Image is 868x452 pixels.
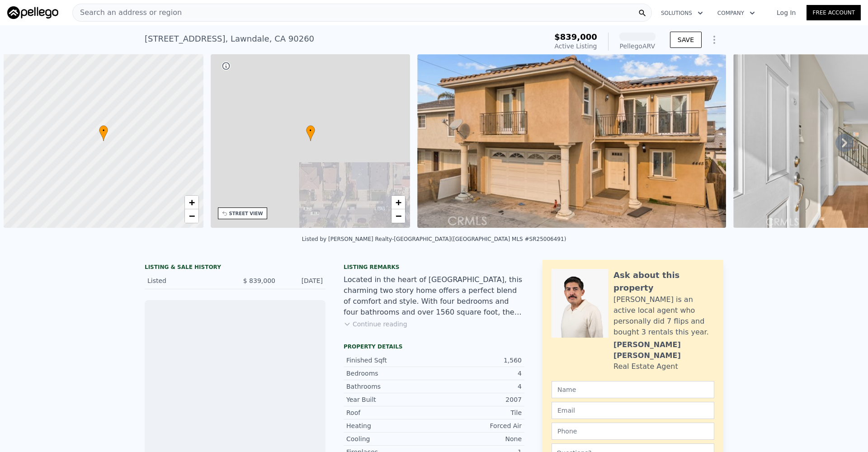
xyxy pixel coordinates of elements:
div: LISTING & SALE HISTORY [145,264,325,273]
button: Company [710,5,762,21]
div: Located in the heart of [GEOGRAPHIC_DATA], this charming two story home offers a perfect blend of... [344,274,524,318]
div: 4 [434,369,522,378]
div: [DATE] [283,276,323,285]
div: Finished Sqft [346,356,434,365]
input: Name [552,381,714,398]
span: • [306,127,315,135]
span: Search an address or region [73,7,182,18]
span: $ 839,000 [243,277,275,284]
span: − [189,210,194,221]
a: Log In [766,8,807,17]
div: STREET VIEW [229,210,263,217]
input: Phone [552,423,714,440]
div: Listed by [PERSON_NAME] Realty-[GEOGRAPHIC_DATA] ([GEOGRAPHIC_DATA] MLS #SR25006491) [302,236,566,242]
button: Solutions [654,5,710,21]
span: + [396,197,401,208]
button: SAVE [670,32,702,48]
img: Sale: 164749353 Parcel: 126963293 [417,54,726,228]
div: Listing remarks [344,264,524,271]
input: Email [552,402,714,419]
div: [PERSON_NAME] is an active local agent who personally did 7 flips and bought 3 rentals this year. [613,294,714,338]
div: Tile [434,408,522,417]
div: 2007 [434,395,522,404]
div: Roof [346,408,434,417]
div: Bathrooms [346,382,434,391]
button: Show Options [705,31,723,49]
div: Property details [344,343,524,350]
div: Listed [147,276,228,285]
span: • [99,127,108,135]
div: Forced Air [434,421,522,430]
div: • [99,125,108,141]
div: Year Built [346,395,434,404]
div: Pellego ARV [619,42,656,51]
a: Zoom in [392,196,405,209]
img: Pellego [7,6,58,19]
span: + [189,197,194,208]
div: Ask about this property [613,269,714,294]
div: Real Estate Agent [613,361,678,372]
button: Continue reading [344,320,407,329]
span: Active Listing [555,42,597,50]
a: Zoom in [185,196,198,209]
div: None [434,434,522,443]
div: 1,560 [434,356,522,365]
div: Cooling [346,434,434,443]
div: 4 [434,382,522,391]
div: • [306,125,315,141]
span: $839,000 [554,32,597,42]
span: − [396,210,401,221]
a: Zoom out [392,209,405,223]
div: Bedrooms [346,369,434,378]
a: Zoom out [185,209,198,223]
div: [STREET_ADDRESS] , Lawndale , CA 90260 [145,33,314,45]
div: [PERSON_NAME] [PERSON_NAME] [613,339,714,361]
div: Heating [346,421,434,430]
a: Free Account [807,5,861,20]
